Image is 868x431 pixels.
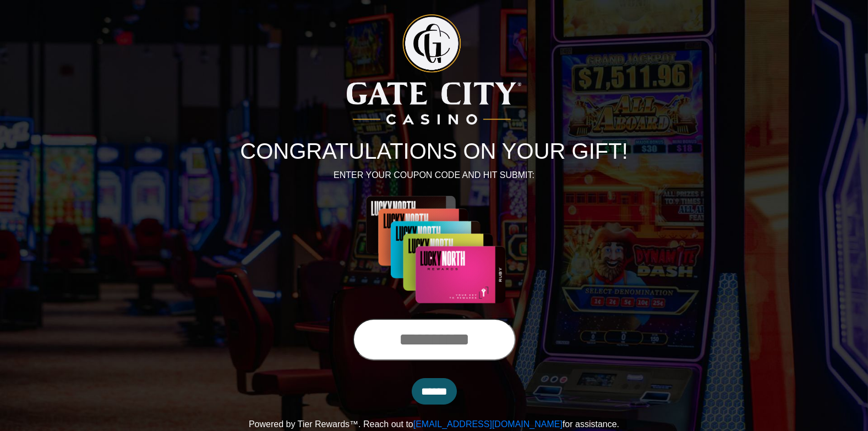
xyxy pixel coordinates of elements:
[129,138,740,164] h1: CONGRATULATIONS ON YOUR GIFT!
[347,14,521,125] img: Logo
[129,169,740,182] p: ENTER YOUR COUPON CODE AND HIT SUBMIT:
[336,195,532,305] img: Center Image
[249,419,619,429] span: Powered by Tier Rewards™. Reach out to for assistance.
[413,419,563,429] a: [EMAIL_ADDRESS][DOMAIN_NAME]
